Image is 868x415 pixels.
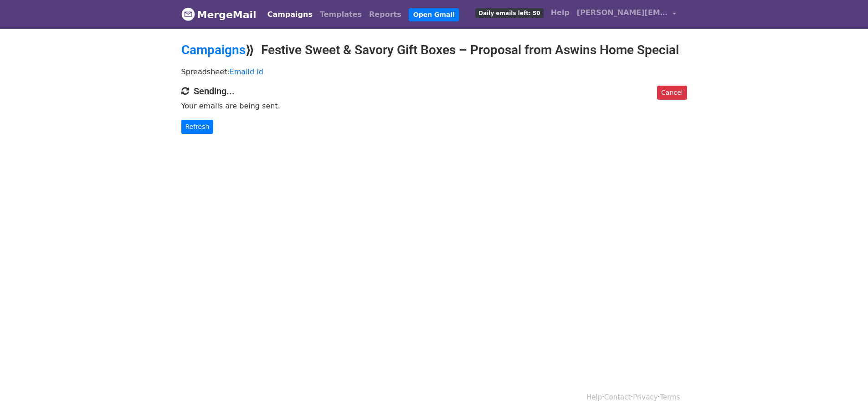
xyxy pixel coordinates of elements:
[181,101,687,111] p: Your emails are being sent.
[657,86,687,100] a: Cancel
[181,5,257,24] a: MergeMail
[181,86,687,97] h4: Sending...
[547,4,573,22] a: Help
[660,393,680,401] a: Terms
[230,67,263,76] a: Emaild id
[181,67,687,77] p: Spreadsheet:
[472,4,547,22] a: Daily emails left: 50
[409,8,459,21] a: Open Gmail
[822,371,868,415] iframe: Chat Widget
[181,120,214,134] a: Refresh
[573,4,680,25] a: [PERSON_NAME][EMAIL_ADDRESS][DOMAIN_NAME]
[264,5,316,24] a: Campaigns
[316,5,365,24] a: Templates
[365,5,405,24] a: Reports
[577,7,668,18] span: [PERSON_NAME][EMAIL_ADDRESS][DOMAIN_NAME]
[181,42,687,58] h2: ⟫ Festive Sweet & Savory Gift Boxes – Proposal from Aswins Home Special
[586,393,602,401] a: Help
[181,7,195,21] img: MergeMail logo
[604,393,631,401] a: Contact
[181,42,246,57] a: Campaigns
[475,8,543,18] span: Daily emails left: 50
[633,393,657,401] a: Privacy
